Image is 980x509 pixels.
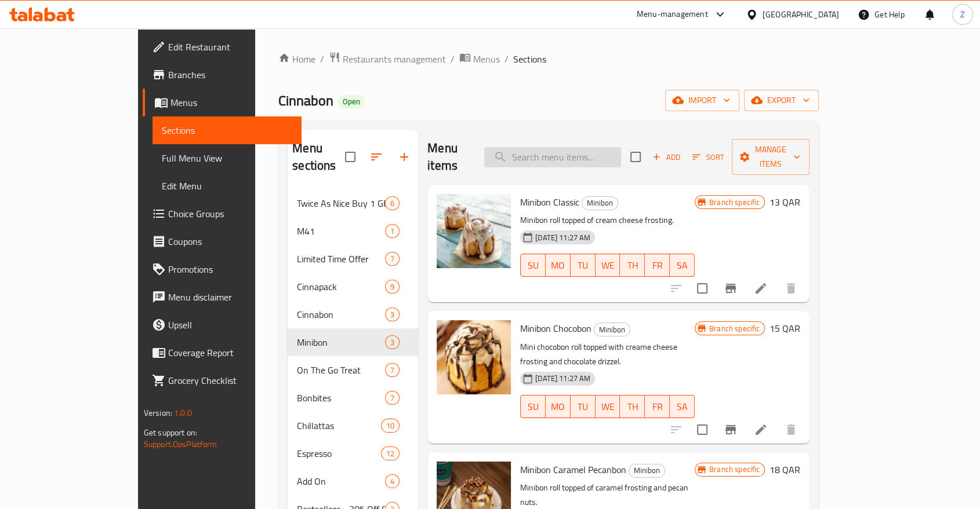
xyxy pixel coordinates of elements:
[338,95,365,109] div: Open
[168,346,292,360] span: Coverage Report
[168,40,292,54] span: Edit Restaurant
[473,52,500,66] span: Menus
[525,257,541,274] span: SU
[143,228,302,255] a: Coupons
[386,365,399,376] span: 7
[168,290,292,304] span: Menu disclaimer
[754,423,768,437] a: Edit menu item
[288,384,418,412] div: Bonbites7
[520,213,695,228] p: Minibon roll topped of cream cheese frosting.
[382,420,399,431] span: 10
[763,8,839,21] div: [GEOGRAPHIC_DATA]
[571,254,596,277] button: TU
[637,8,708,21] div: Menu-management
[629,464,665,478] div: Minibon
[338,97,365,107] span: Open
[385,252,400,266] div: items
[386,198,399,209] span: 6
[674,398,690,415] span: SA
[513,52,546,66] span: Sections
[329,52,446,67] a: Restaurants management
[168,235,292,248] span: Coupons
[649,257,665,274] span: FR
[153,116,302,144] a: Sections
[170,96,292,109] span: Menus
[297,446,381,460] span: Espresso
[297,363,385,377] span: On The Go Treat
[144,437,217,452] a: Support.OpsPlatform
[385,335,400,349] div: items
[484,147,621,167] input: search
[648,148,685,166] span: Add item
[278,52,819,67] nav: breadcrumb
[174,405,192,420] span: 1.0.0
[297,391,385,405] span: Bonbites
[625,257,640,274] span: TH
[168,373,292,387] span: Grocery Checklist
[520,320,591,337] span: Minibon Chocobon
[297,474,385,488] span: Add On
[381,419,400,433] div: items
[288,301,418,328] div: Cinnabon3
[648,148,685,166] button: Add
[144,405,172,420] span: Version:
[297,419,381,433] span: Chillattas
[143,367,302,394] a: Grocery Checklist
[153,172,302,200] a: Edit Menu
[705,464,764,475] span: Branch specific
[362,143,390,171] span: Sort sections
[385,307,400,321] div: items
[297,224,385,238] div: M41
[520,395,546,418] button: SU
[520,340,695,369] p: Mini chocobon roll topped with creame cheese frosting and chocolate drizzel.
[144,425,197,440] span: Get support on:
[297,252,385,266] span: Limited Time Offer
[427,140,470,174] h2: Menu items
[385,280,400,294] div: items
[596,395,620,418] button: WE
[625,398,640,415] span: TH
[717,416,745,444] button: Branch-specific-item
[288,245,418,273] div: Limited Time Offer7
[705,197,764,208] span: Branch specific
[385,224,400,238] div: items
[459,52,500,67] a: Menus
[753,93,810,108] span: export
[582,196,618,210] div: Minibon
[385,474,400,488] div: items
[674,93,730,108] span: import
[297,335,385,349] span: Minibon
[546,254,571,277] button: MO
[770,462,800,478] h6: 18 QAR
[162,151,292,165] span: Full Menu View
[386,281,399,292] span: 9
[437,320,511,394] img: Minibon Chocobon
[600,257,616,274] span: WE
[437,194,511,268] img: Minibon Classic
[143,339,302,367] a: Coverage Report
[143,311,302,339] a: Upsell
[777,274,805,302] button: delete
[717,274,745,302] button: Branch-specific-item
[504,52,509,66] li: /
[386,309,399,320] span: 3
[571,395,596,418] button: TU
[153,144,302,172] a: Full Menu View
[960,8,965,21] span: Z
[168,68,292,82] span: Branches
[620,254,645,277] button: TH
[546,395,571,418] button: MO
[386,476,399,487] span: 4
[385,391,400,405] div: items
[288,328,418,356] div: Minibon3
[670,395,695,418] button: SA
[297,280,385,294] span: Cinnapack
[744,90,819,111] button: export
[594,323,630,336] span: Minibon
[651,151,682,164] span: Add
[292,140,345,174] h2: Menu sections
